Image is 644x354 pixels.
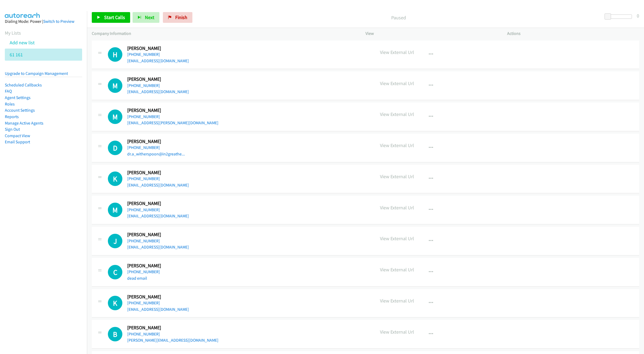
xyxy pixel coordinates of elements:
[108,141,122,155] div: The call is yet to be attempted
[127,213,189,218] a: [EMAIL_ADDRESS][DOMAIN_NAME]
[108,265,122,279] div: The call is yet to be attempted
[127,238,160,243] a: [PHONE_NUMBER]
[108,110,122,124] div: The call is yet to be attempted
[127,145,160,150] a: [PHONE_NUMBER]
[108,78,122,93] h1: M
[380,235,414,242] p: View External Url
[365,30,497,37] p: View
[104,14,125,20] span: Start Calls
[108,327,122,341] div: The call is yet to be attempted
[127,200,188,207] h2: [PERSON_NAME]
[108,171,122,186] div: The call is yet to be attempted
[127,52,160,57] a: [PHONE_NUMBER]
[5,108,35,113] a: Account Settings
[92,30,356,37] p: Company Information
[108,265,122,279] h1: C
[5,30,21,36] a: My Lists
[127,244,189,250] a: [EMAIL_ADDRESS][DOMAIN_NAME]
[127,331,160,337] a: [PHONE_NUMBER]
[5,127,20,132] a: Sign Out
[10,52,23,58] a: 61 161
[163,12,192,23] a: Finish
[380,328,414,335] p: View External Url
[127,138,188,145] h2: [PERSON_NAME]
[127,307,189,312] a: [EMAIL_ADDRESS][DOMAIN_NAME]
[108,141,122,155] h1: D
[607,14,632,19] div: Delay between calls (in seconds)
[380,297,414,304] p: View External Url
[127,263,188,269] h2: [PERSON_NAME]
[380,173,414,180] p: View External Url
[108,327,122,341] h1: B
[380,80,414,87] p: View External Url
[108,296,122,310] h1: K
[127,76,188,82] h2: [PERSON_NAME]
[380,111,414,118] p: View External Url
[108,296,122,310] div: The call is yet to be attempted
[127,45,188,52] h2: [PERSON_NAME]
[5,82,42,87] a: Scheduled Callbacks
[127,107,188,114] h2: [PERSON_NAME]
[108,110,122,124] h1: M
[127,170,188,176] h2: [PERSON_NAME]
[43,19,74,24] a: Switch to Preview
[380,49,414,56] p: View External Url
[380,266,414,273] p: View External Url
[637,12,639,19] div: 0
[5,101,15,107] a: Roles
[127,325,188,331] h2: [PERSON_NAME]
[108,234,122,248] h1: J
[127,58,189,63] a: [EMAIL_ADDRESS][DOMAIN_NAME]
[10,39,35,46] a: Add new list
[127,207,160,212] a: [PHONE_NUMBER]
[127,151,185,156] a: dr.a_witherspoon@in2greathe...
[127,83,160,88] a: [PHONE_NUMBER]
[108,47,122,62] div: The call is yet to be attempted
[127,176,160,181] a: [PHONE_NUMBER]
[5,95,31,100] a: Agent Settings
[127,269,160,274] a: [PHONE_NUMBER]
[200,14,598,21] p: Paused
[108,78,122,93] div: The call is yet to be attempted
[108,234,122,248] div: The call is yet to be attempted
[127,300,160,305] a: [PHONE_NUMBER]
[92,12,130,23] a: Start Calls
[127,338,218,343] a: [PERSON_NAME][EMAIL_ADDRESS][DOMAIN_NAME]
[5,114,19,119] a: Reports
[380,204,414,211] p: View External Url
[5,71,68,76] a: Upgrade to Campaign Management
[5,133,30,138] a: Compact View
[127,89,189,94] a: [EMAIL_ADDRESS][DOMAIN_NAME]
[145,14,154,20] span: Next
[127,294,188,300] h2: [PERSON_NAME]
[380,142,414,149] p: View External Url
[127,120,218,125] a: [EMAIL_ADDRESS][PERSON_NAME][DOMAIN_NAME]
[108,203,122,217] h1: M
[127,114,160,119] a: [PHONE_NUMBER]
[108,47,122,62] h1: H
[5,18,82,25] div: Dialing Mode: Power |
[175,14,187,20] span: Finish
[5,139,30,144] a: Email Support
[108,171,122,186] h1: K
[127,276,147,281] a: dead email
[133,12,159,23] button: Next
[127,232,188,238] h2: [PERSON_NAME]
[127,183,189,188] a: [EMAIL_ADDRESS][DOMAIN_NAME]
[5,121,43,126] a: Manage Active Agents
[5,89,12,94] a: FAQ
[108,203,122,217] div: The call is yet to be attempted
[507,30,639,37] p: Actions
